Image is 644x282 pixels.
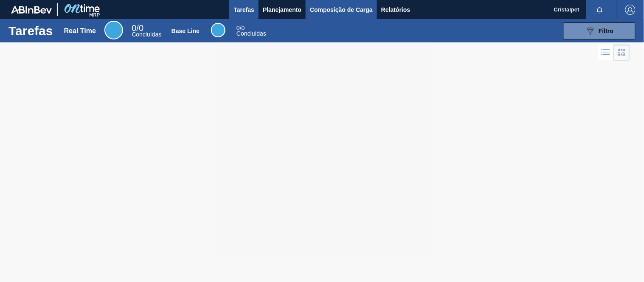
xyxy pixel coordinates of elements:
div: Base Line [172,28,200,34]
span: / 0 [236,25,245,31]
span: Relatórios [381,5,410,15]
span: Planejamento [263,5,301,15]
div: Base Line [211,23,225,37]
span: Filtro [599,28,614,34]
span: 0 [132,23,136,33]
span: Composição de Carga [310,5,373,15]
span: Concluídas [236,30,266,37]
span: / 0 [132,23,143,33]
div: Base Line [236,25,266,36]
span: Tarefas [233,5,254,15]
span: Concluídas [132,31,161,38]
h1: Tarefas [8,26,53,36]
div: Real Time [104,21,123,39]
button: Notificações [586,4,613,16]
img: Logout [625,5,636,15]
img: TNhmsLtSVTkK8tSr43FrP2fwEKptu5GPRR3wAAAABJRU5ErkJggg== [11,6,52,14]
button: Filtro [563,22,636,39]
div: Real Time [132,25,161,37]
span: 0 [236,25,240,31]
div: Real Time [64,27,96,35]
